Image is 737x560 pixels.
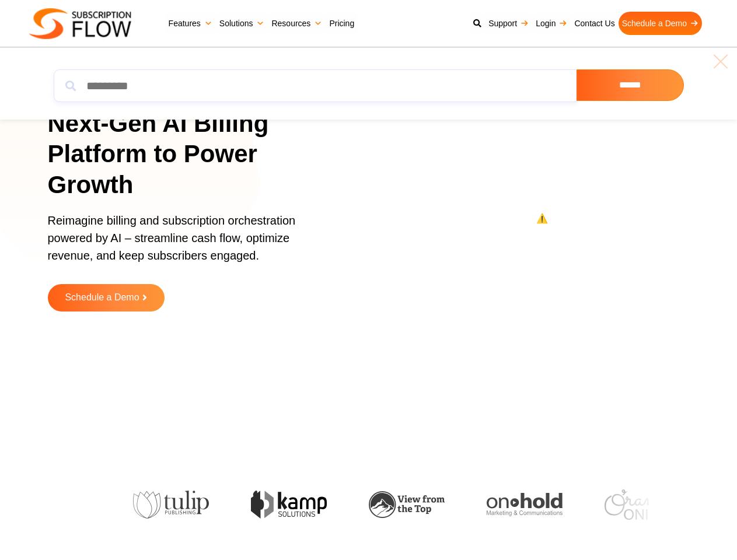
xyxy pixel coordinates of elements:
[571,12,618,35] a: Contact Us
[366,491,442,519] img: view-from-the-top
[130,491,206,519] img: tulip-publishing
[65,293,139,303] span: Schedule a Demo
[48,284,165,311] a: Schedule a Demo
[268,12,326,35] a: Resources
[216,12,268,35] a: Solutions
[485,12,532,35] a: Support
[619,12,702,35] a: Schedule a Demo
[165,12,216,35] a: Features
[48,108,338,201] h1: Next-Gen AI Billing Platform to Power Growth
[532,12,571,35] a: Login
[484,493,560,516] img: onhold-marketing
[29,8,131,39] img: Subscriptionflow
[248,491,324,518] img: kamp-solution
[326,12,358,35] a: Pricing
[48,212,324,276] p: Reimagine billing and subscription orchestration powered by AI – streamline cash flow, optimize r...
